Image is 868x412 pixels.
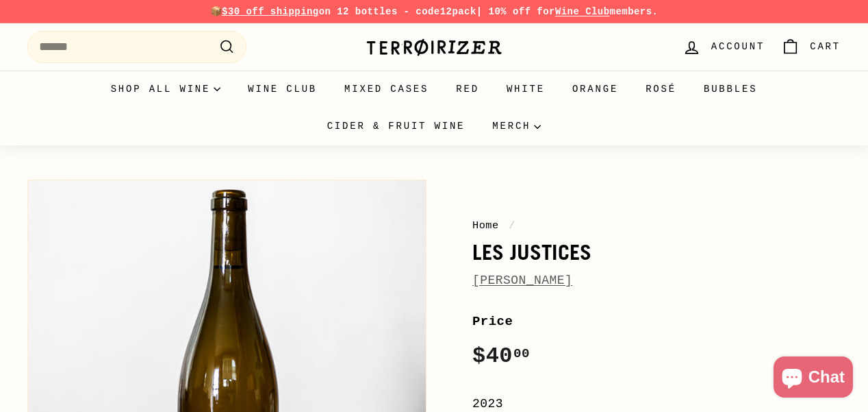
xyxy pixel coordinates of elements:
span: $30 off shipping [222,6,319,17]
inbox-online-store-chat: Shopify online store chat [769,356,857,401]
a: Red [442,71,493,108]
a: Home [472,219,499,232]
summary: Merch [478,108,554,145]
summary: Shop all wine [97,71,235,108]
a: Mixed Cases [331,71,442,108]
nav: breadcrumbs [472,217,841,234]
a: White [493,71,559,108]
strong: 12pack [440,6,476,17]
a: Wine Club [234,71,331,108]
a: [PERSON_NAME] [472,274,572,287]
sup: 00 [513,346,530,361]
span: $40 [472,343,530,369]
a: Wine Club [555,6,610,17]
span: / [505,219,519,232]
a: Account [674,27,773,67]
a: Orange [559,71,632,108]
a: Cider & Fruit Wine [314,108,479,145]
span: Account [711,39,765,54]
a: Cart [773,27,849,67]
span: Cart [810,39,841,54]
label: Price [472,311,841,332]
a: Bubbles [690,71,771,108]
p: 📦 on 12 bottles - code | 10% off for members. [27,4,841,19]
h1: Les Justices [472,241,841,264]
a: Rosé [632,71,690,108]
